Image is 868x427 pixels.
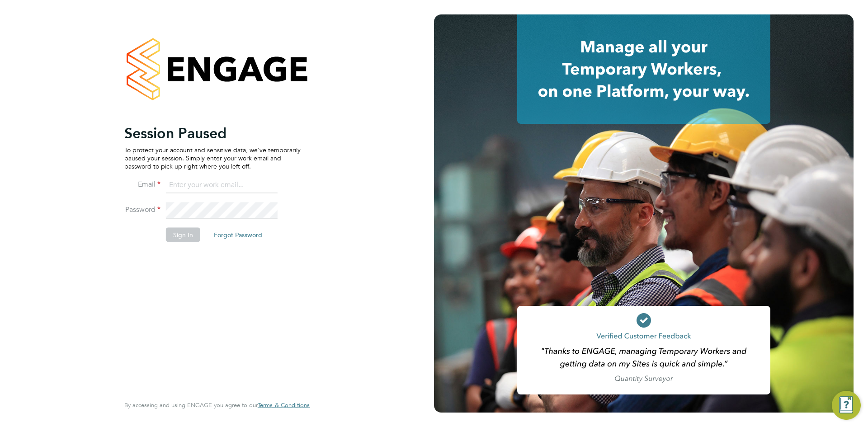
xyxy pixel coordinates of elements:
[124,145,301,170] p: To protect your account and sensitive data, we've temporarily paused your session. Simply enter y...
[207,227,269,242] button: Forgot Password
[166,177,278,193] input: Enter your work email...
[832,391,861,420] button: Engage Resource Center
[166,227,200,242] button: Sign In
[258,402,310,409] a: Terms & Conditions
[258,401,310,409] span: Terms & Conditions
[124,124,301,142] h2: Session Paused
[124,401,310,409] span: By accessing and using ENGAGE you agree to our
[124,205,160,214] label: Password
[124,179,160,189] label: Email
